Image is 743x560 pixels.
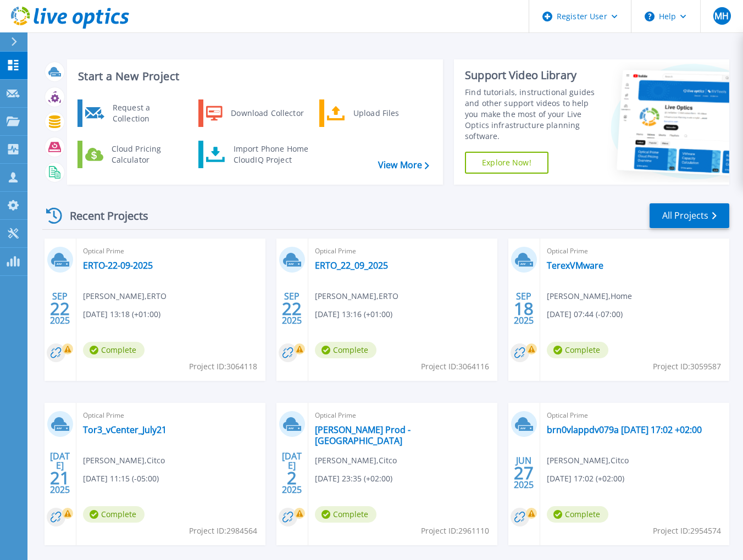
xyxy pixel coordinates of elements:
[315,308,392,320] span: [DATE] 13:16 (+01:00)
[77,141,190,168] a: Cloud Pricing Calculator
[49,289,70,329] div: SEP 2025
[83,409,259,422] span: Optical Prime
[49,453,70,493] div: [DATE] 2025
[547,260,603,271] a: TerexVMware
[315,245,491,257] span: Optical Prime
[78,70,429,82] h3: Start a New Project
[315,290,398,302] span: [PERSON_NAME] , ERTO
[189,361,257,373] span: Project ID: 3064118
[198,99,311,127] a: Download Collector
[547,409,723,422] span: Optical Prime
[315,409,491,422] span: Optical Prime
[281,453,302,493] div: [DATE] 2025
[77,99,190,127] a: Request a Collection
[421,525,489,537] span: Project ID: 2961110
[315,342,376,358] span: Complete
[465,152,548,174] a: Explore Now!
[83,454,165,467] span: [PERSON_NAME] , Citco
[228,143,314,165] div: Import Phone Home CloudIQ Project
[421,361,489,373] span: Project ID: 3064116
[83,424,167,435] a: Tor3_vCenter_July21
[42,202,163,229] div: Recent Projects
[547,308,623,320] span: [DATE] 07:44 (-07:00)
[83,342,145,358] span: Complete
[315,260,388,271] a: ERTO_22_09_2025
[513,453,534,493] div: JUN 2025
[547,342,608,358] span: Complete
[378,160,429,170] a: View More
[513,289,534,329] div: SEP 2025
[315,424,491,446] a: [PERSON_NAME] Prod - [GEOGRAPHIC_DATA]
[650,203,729,228] a: All Projects
[547,473,624,485] span: [DATE] 17:02 (+02:00)
[653,525,721,537] span: Project ID: 2954574
[315,506,376,523] span: Complete
[547,454,629,467] span: [PERSON_NAME] , Citco
[465,87,602,142] div: Find tutorials, instructional guides and other support videos to help you make the most of your L...
[315,454,397,467] span: [PERSON_NAME] , Citco
[107,102,187,124] div: Request a Collection
[83,260,153,271] a: ERTO-22-09-2025
[714,12,729,20] span: MH
[547,506,608,523] span: Complete
[83,506,145,523] span: Complete
[50,473,70,483] span: 21
[281,289,302,329] div: SEP 2025
[514,468,534,478] span: 27
[315,473,392,485] span: [DATE] 23:35 (+02:00)
[189,525,257,537] span: Project ID: 2984564
[465,68,602,82] div: Support Video Library
[348,102,429,124] div: Upload Files
[547,424,702,435] a: brn0vlappdv079a [DATE] 17:02 +02:00
[83,473,159,485] span: [DATE] 11:15 (-05:00)
[83,245,259,257] span: Optical Prime
[287,473,297,483] span: 2
[514,304,534,313] span: 18
[547,245,723,257] span: Optical Prime
[225,102,308,124] div: Download Collector
[547,290,632,302] span: [PERSON_NAME] , Home
[106,143,187,165] div: Cloud Pricing Calculator
[83,290,167,302] span: [PERSON_NAME] , ERTO
[653,361,721,373] span: Project ID: 3059587
[83,308,160,320] span: [DATE] 13:18 (+01:00)
[50,304,70,313] span: 22
[282,304,302,313] span: 22
[319,99,432,127] a: Upload Files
